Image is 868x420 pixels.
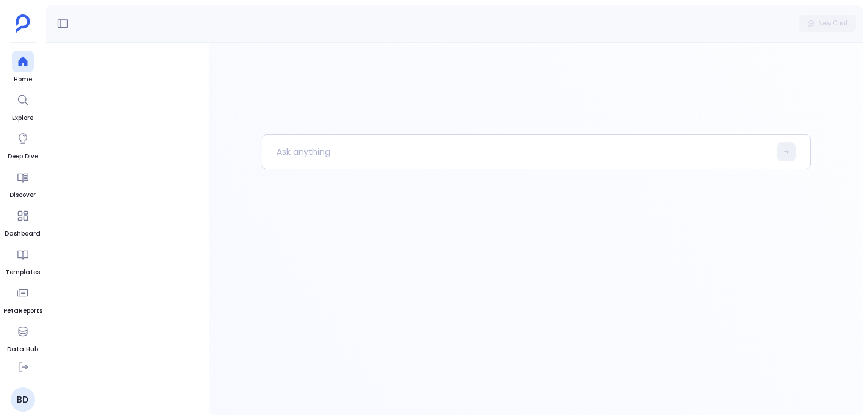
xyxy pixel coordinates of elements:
a: Deep Dive [8,128,38,161]
span: Templates [5,268,40,277]
img: petavue logo [16,14,30,33]
a: Templates [5,243,40,277]
span: Dashboard [5,229,40,239]
a: Explore [12,89,34,123]
a: Dashboard [5,205,40,239]
span: PetaReports [4,306,42,316]
a: Home [12,51,34,84]
a: BD [11,387,35,412]
span: Home [12,75,34,84]
span: Discover [10,190,36,200]
a: Discover [10,166,36,200]
span: Data Hub [7,345,38,354]
span: Deep Dive [8,152,38,161]
span: Explore [12,113,34,123]
a: Data Hub [7,321,38,354]
a: PetaReports [4,282,42,316]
